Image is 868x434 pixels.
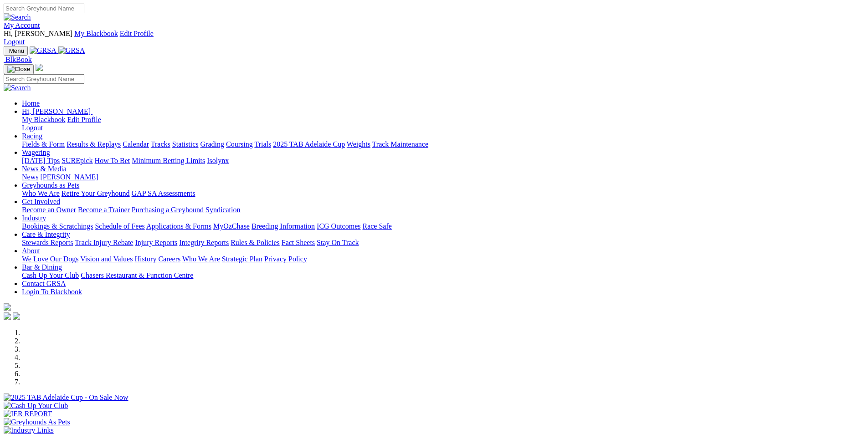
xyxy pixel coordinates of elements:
a: Greyhounds as Pets [22,181,79,189]
a: Minimum Betting Limits [132,157,205,164]
a: Login To Blackbook [22,288,82,296]
div: Racing [22,140,864,148]
span: Menu [9,47,24,54]
span: BlkBook [5,56,32,63]
a: [DATE] Tips [22,157,60,164]
a: Statistics [172,140,199,148]
a: Track Injury Rebate [75,239,133,246]
img: GRSA [30,46,56,55]
a: Trials [254,140,271,148]
img: logo-grsa-white.png [36,64,43,71]
a: Grading [200,140,224,148]
button: Toggle navigation [4,46,28,56]
a: Track Maintenance [372,140,428,148]
a: Who We Are [182,255,220,263]
a: Chasers Restaurant & Function Centre [81,271,193,279]
a: BlkBook [4,56,32,63]
a: Bookings & Scratchings [22,222,93,230]
a: Integrity Reports [179,239,229,246]
a: Purchasing a Greyhound [132,206,204,214]
a: News & Media [22,165,67,173]
a: GAP SA Assessments [132,189,195,197]
a: Edit Profile [120,30,154,37]
div: Hi, [PERSON_NAME] [22,116,864,132]
a: Racing [22,132,42,140]
a: 2025 TAB Adelaide Cup [273,140,345,148]
span: Hi, [PERSON_NAME] [22,107,91,115]
a: [PERSON_NAME] [40,173,98,181]
a: Fact Sheets [282,239,315,246]
img: Search [4,13,31,21]
input: Search [4,4,84,13]
img: facebook.svg [4,312,11,320]
div: Bar & Dining [22,271,864,280]
a: Careers [158,255,180,263]
a: Edit Profile [67,116,101,123]
a: My Blackbook [22,116,66,123]
img: 2025 TAB Adelaide Cup - On Sale Now [4,393,128,402]
a: Syndication [205,206,240,214]
a: SUREpick [62,157,92,164]
div: About [22,255,864,263]
a: How To Bet [95,157,130,164]
a: Stewards Reports [22,239,73,246]
a: Tracks [151,140,170,148]
a: News [22,173,38,181]
a: Hi, [PERSON_NAME] [22,107,92,115]
a: ICG Outcomes [317,222,360,230]
a: MyOzChase [213,222,250,230]
div: Get Involved [22,206,864,214]
a: Care & Integrity [22,230,70,238]
img: twitter.svg [13,312,20,320]
a: Become a Trainer [78,206,130,214]
div: News & Media [22,173,864,181]
a: Cash Up Your Club [22,271,79,279]
a: Get Involved [22,198,60,205]
a: Become an Owner [22,206,76,214]
a: Vision and Values [80,255,133,263]
a: Fields & Form [22,140,65,148]
a: Who We Are [22,189,60,197]
a: Applications & Forms [146,222,211,230]
a: Isolynx [207,157,229,164]
a: Breeding Information [252,222,315,230]
input: Search [4,74,84,84]
a: Race Safe [362,222,391,230]
img: IER REPORT [4,410,52,418]
a: Home [22,99,40,107]
a: My Account [4,21,40,29]
div: My Account [4,30,864,46]
div: Wagering [22,157,864,165]
a: About [22,247,40,255]
a: Schedule of Fees [95,222,144,230]
a: Strategic Plan [222,255,262,263]
a: Bar & Dining [22,263,62,271]
a: Rules & Policies [231,239,280,246]
img: GRSA [58,46,85,55]
a: Calendar [123,140,149,148]
img: logo-grsa-white.png [4,303,11,311]
a: Logout [4,38,25,46]
a: Weights [347,140,370,148]
a: History [134,255,156,263]
a: Injury Reports [135,239,177,246]
img: Search [4,84,31,92]
a: Contact GRSA [22,280,66,287]
a: Retire Your Greyhound [62,189,130,197]
a: Results & Replays [67,140,121,148]
img: Cash Up Your Club [4,402,68,410]
button: Toggle navigation [4,64,34,74]
div: Greyhounds as Pets [22,189,864,198]
a: We Love Our Dogs [22,255,78,263]
a: Stay On Track [317,239,359,246]
div: Industry [22,222,864,230]
span: Hi, [PERSON_NAME] [4,30,72,37]
a: My Blackbook [74,30,118,37]
a: Industry [22,214,46,222]
a: Privacy Policy [264,255,307,263]
img: Greyhounds As Pets [4,418,70,426]
a: Logout [22,124,43,132]
div: Care & Integrity [22,239,864,247]
img: Close [7,66,30,73]
a: Wagering [22,148,50,156]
